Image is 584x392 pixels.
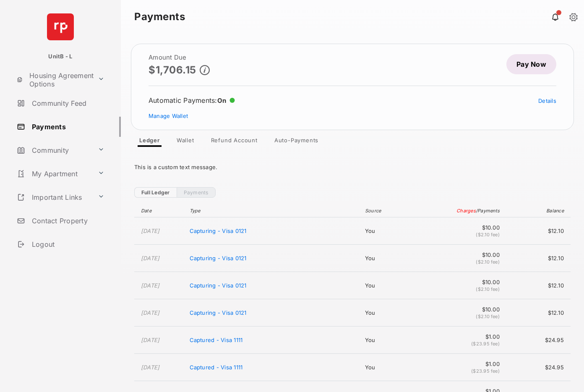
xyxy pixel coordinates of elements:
span: ($23.95 fee) [471,341,500,347]
th: Source [361,204,415,217]
a: Details [538,97,556,104]
td: You [361,299,415,327]
span: Captured - Visa 1111 [190,337,243,343]
a: Important Links [13,187,94,207]
span: ($2.10 fee) [476,314,500,319]
a: Logout [13,234,121,254]
span: $10.00 [419,251,500,258]
span: ($2.10 fee) [476,259,500,265]
a: Full Ledger [134,187,177,198]
td: You [361,272,415,299]
span: ($23.95 fee) [471,368,500,374]
a: Community Feed [13,93,121,113]
span: Capturing - Visa 0121 [190,282,247,289]
div: This is a custom text message. [134,157,571,177]
span: Charges [456,208,476,214]
a: Auto-Payments [268,137,325,147]
a: Payments [177,187,216,198]
span: $10.00 [419,224,500,231]
td: You [361,217,415,245]
time: [DATE] [141,337,160,343]
td: $24.95 [504,327,571,354]
a: My Apartment [13,164,94,184]
span: $1.00 [419,361,500,367]
a: Payments [13,117,121,137]
td: $12.10 [504,299,571,327]
div: Automatic Payments : [149,96,235,105]
span: $10.00 [419,306,500,313]
td: $12.10 [504,272,571,299]
td: You [361,245,415,272]
time: [DATE] [141,227,160,234]
strong: Payments [134,12,185,22]
th: Type [185,204,361,217]
a: Ledger [133,137,167,147]
a: Refund Account [204,137,264,147]
span: On [217,97,227,105]
td: $12.10 [504,245,571,272]
span: $10.00 [419,279,500,285]
span: ($2.10 fee) [476,232,500,238]
span: ($2.10 fee) [476,286,500,292]
span: Captured - Visa 1111 [190,364,243,371]
span: Capturing - Visa 0121 [190,309,247,316]
span: $1.00 [419,333,500,340]
time: [DATE] [141,255,160,261]
time: [DATE] [141,282,160,289]
span: Capturing - Visa 0121 [190,255,247,261]
a: Wallet [170,137,201,147]
a: Housing Agreement Options [13,70,94,90]
img: svg+xml;base64,PHN2ZyB4bWxucz0iaHR0cDovL3d3dy53My5vcmcvMjAwMC9zdmciIHdpZHRoPSI2NCIgaGVpZ2h0PSI2NC... [47,13,74,40]
td: $24.95 [504,354,571,381]
a: Manage Wallet [149,112,188,119]
th: Date [134,204,185,217]
time: [DATE] [141,309,160,316]
td: $12.10 [504,217,571,245]
td: You [361,327,415,354]
span: Capturing - Visa 0121 [190,227,247,234]
a: Contact Property [13,211,121,231]
span: / Payments [476,208,500,214]
td: You [361,354,415,381]
time: [DATE] [141,364,160,371]
a: Community [13,140,94,160]
th: Balance [504,204,571,217]
p: $1,706.15 [149,64,196,76]
h2: Amount Due [149,54,210,61]
p: UnitB - L [48,52,72,61]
